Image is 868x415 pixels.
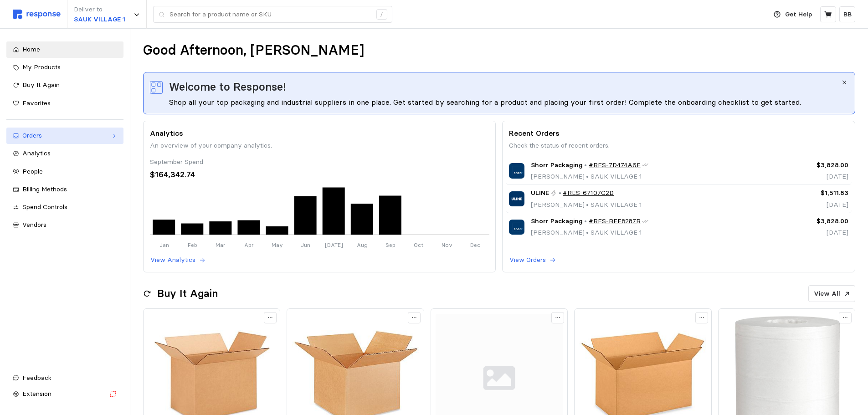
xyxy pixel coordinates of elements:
[74,5,125,15] p: Deliver to
[6,41,123,58] a: Home
[470,241,480,248] tspan: Dec
[585,172,591,180] span: •
[143,41,364,59] h1: Good Afternoon, [PERSON_NAME]
[509,255,546,265] p: View Orders
[768,228,848,238] p: [DATE]
[301,241,310,248] tspan: Jun
[187,241,197,248] tspan: Feb
[356,241,367,248] tspan: Aug
[6,386,123,402] button: Extension
[385,241,395,248] tspan: Sep
[272,241,283,248] tspan: May
[584,160,587,170] p: •
[22,389,51,398] span: Extension
[216,241,226,248] tspan: Mar
[22,63,61,71] span: My Products
[585,200,591,209] span: •
[169,6,371,23] input: Search for a product name or SKU
[589,216,641,226] a: #RES-BFF8287B
[22,131,108,141] div: Orders
[509,191,524,206] img: ULINE
[839,6,855,22] button: BB
[22,185,67,193] span: Billing Methods
[6,370,123,386] button: Feedback
[768,216,848,226] p: $3,828.00
[531,228,649,238] p: [PERSON_NAME] SAUK VILLAGE 1
[150,81,163,94] img: svg%3e
[414,241,423,248] tspan: Oct
[768,200,848,210] p: [DATE]
[768,6,817,23] button: Get Help
[509,163,524,178] img: Shorr Packaging
[6,199,123,215] a: Spend Controls
[22,167,43,175] span: People
[13,10,61,19] img: svg%3e
[376,9,387,20] div: /
[559,188,561,198] p: •
[768,188,848,198] p: $1,511.83
[814,289,840,299] p: View All
[531,216,583,226] span: Shorr Packaging
[150,255,195,265] p: View Analytics
[808,285,855,302] button: View All
[6,77,123,93] a: Buy It Again
[150,141,489,151] p: An overview of your company analytics.
[531,160,583,170] span: Shorr Packaging
[768,172,848,182] p: [DATE]
[22,149,51,157] span: Analytics
[584,216,587,226] p: •
[22,374,51,382] span: Feedback
[6,164,123,180] a: People
[150,255,206,266] button: View Analytics
[22,45,40,53] span: Home
[563,188,614,198] a: #RES-67107C2D
[843,10,852,20] p: BB
[150,128,489,139] p: Analytics
[509,141,848,151] p: Check the status of recent orders.
[169,79,286,95] span: Welcome to Response!
[509,128,848,139] p: Recent Orders
[785,10,812,20] p: Get Help
[509,255,556,266] button: View Orders
[531,200,642,210] p: [PERSON_NAME] SAUK VILLAGE 1
[74,15,125,25] p: SAUK VILLAGE 1
[531,188,549,198] span: ULINE
[244,241,254,248] tspan: Apr
[22,99,51,107] span: Favorites
[585,228,591,236] span: •
[324,241,343,248] tspan: [DATE]
[22,203,67,211] span: Spend Controls
[169,97,841,108] div: Shop all your top packaging and industrial suppliers in one place. Get started by searching for a...
[150,169,489,181] div: $164,342.74
[150,157,489,167] div: September Spend
[22,220,46,229] span: Vendors
[6,59,123,76] a: My Products
[22,81,60,89] span: Buy It Again
[157,287,218,301] h2: Buy It Again
[442,241,452,248] tspan: Nov
[159,241,169,248] tspan: Jan
[6,128,123,144] a: Orders
[6,145,123,162] a: Analytics
[509,220,524,235] img: Shorr Packaging
[768,160,848,170] p: $3,828.00
[6,217,123,233] a: Vendors
[6,95,123,112] a: Favorites
[589,160,641,170] a: #RES-7D474A6F
[6,181,123,198] a: Billing Methods
[531,172,649,182] p: [PERSON_NAME] SAUK VILLAGE 1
